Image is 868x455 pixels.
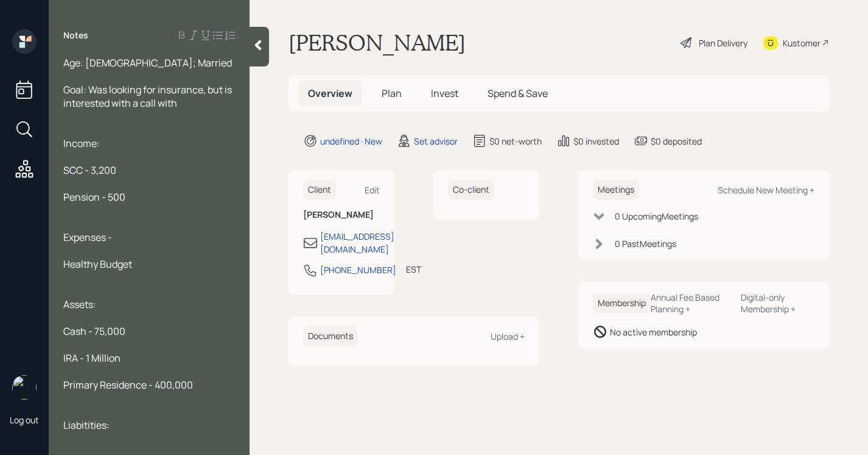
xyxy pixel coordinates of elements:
[365,184,380,196] div: Edit
[488,87,548,100] span: Spend & Save
[382,87,402,100] span: Plan
[10,414,39,426] div: Log out
[431,87,458,100] span: Invest
[448,180,494,200] h6: Co-client
[63,137,100,150] span: Income:
[63,83,234,110] span: Goal: Was looking for insurance, but is interested with a call with
[651,135,702,148] div: $0 deposited
[718,184,814,196] div: Schedule New Meeting +
[303,210,380,220] h6: [PERSON_NAME]
[63,351,121,365] span: IRA - 1 Million
[63,231,112,244] span: Expenses -
[63,378,193,392] span: Primary Residence - 400,000
[320,135,382,148] div: undefined · New
[615,237,676,250] div: 0 Past Meeting s
[593,293,651,313] h6: Membership
[610,326,697,339] div: No active membership
[308,87,352,100] span: Overview
[593,180,639,200] h6: Meetings
[414,135,458,148] div: Set advisor
[699,37,747,49] div: Plan Delivery
[651,292,731,315] div: Annual Fee Based Planning +
[63,56,232,70] span: Age: [DEMOGRAPHIC_DATA]; Married
[63,257,132,271] span: Healthy Budget
[63,29,88,41] label: Notes
[63,418,110,432] span: Liabitities:
[573,135,619,148] div: $0 invested
[615,210,698,223] div: 0 Upcoming Meeting s
[63,190,125,204] span: Pension - 500
[489,135,542,148] div: $0 net-worth
[741,292,814,315] div: Digital-only Membership +
[12,375,37,399] img: retirable_logo.png
[63,324,125,338] span: Cash - 75,000
[783,37,821,49] div: Kustomer
[303,180,336,200] h6: Client
[320,230,394,256] div: [EMAIL_ADDRESS][DOMAIN_NAME]
[320,263,396,276] div: [PHONE_NUMBER]
[491,331,525,342] div: Upload +
[289,29,466,56] h1: [PERSON_NAME]
[303,326,358,346] h6: Documents
[63,163,116,177] span: SCC - 3,200
[406,263,421,276] div: EST
[63,298,96,311] span: Assets:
